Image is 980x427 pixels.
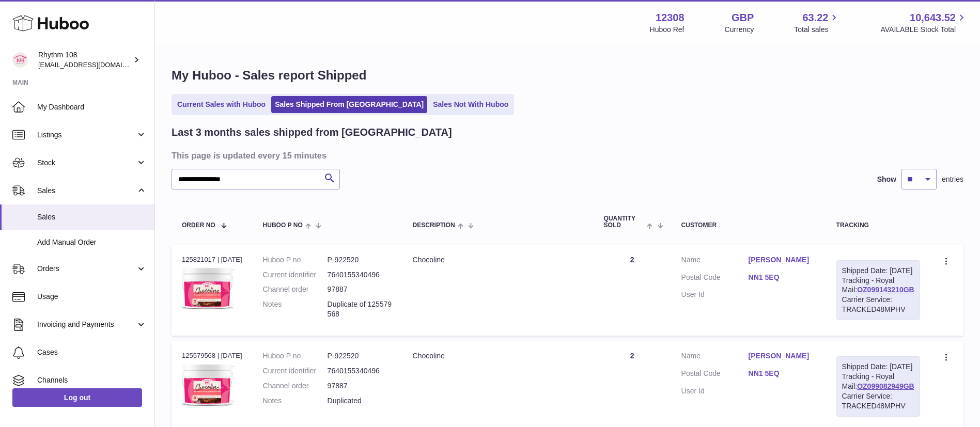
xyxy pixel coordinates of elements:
a: 63.22 Total sales [794,11,840,35]
div: Shipped Date: [DATE] [842,362,914,372]
dt: Notes [263,299,328,319]
a: OZ099143210GB [857,286,914,294]
span: Sales [37,212,147,222]
label: Show [877,175,896,184]
p: Duplicated [328,396,392,406]
dd: P-922520 [328,255,392,265]
a: Current Sales with Huboo [174,96,269,113]
span: Usage [37,292,147,302]
dd: 7640155340496 [328,270,392,280]
span: Huboo P no [263,222,303,229]
a: NN1 5EQ [749,273,816,282]
h3: This page is updated every 15 minutes [172,150,961,161]
span: Sales [37,186,136,196]
span: Invoicing and Payments [37,320,136,329]
dt: Name [681,351,749,363]
span: Order No [182,222,215,229]
span: 10,643.52 [910,11,956,25]
a: Sales Shipped From [GEOGRAPHIC_DATA] [271,96,427,113]
div: Carrier Service: TRACKED48MPHV [842,295,914,314]
td: 2 [594,245,671,336]
span: entries [942,175,963,184]
dt: User Id [681,386,749,396]
dt: Notes [263,396,328,406]
div: Currency [725,25,754,35]
span: 63.22 [802,11,828,25]
dt: Current identifier [263,270,328,280]
img: 1703078001.JPG [182,267,234,309]
div: 125579568 | [DATE] [182,351,242,360]
img: orders@rhythm108.com [12,52,28,68]
span: [EMAIL_ADDRESS][DOMAIN_NAME] [38,60,152,69]
dd: 7640155340496 [328,366,392,376]
a: [PERSON_NAME] [749,351,816,361]
dt: Postal Code [681,369,749,381]
span: Add Manual Order [37,238,147,247]
a: Sales Not With Huboo [429,96,512,113]
dt: Current identifier [263,366,328,376]
a: Log out [12,388,142,407]
dd: P-922520 [328,351,392,361]
dt: Postal Code [681,273,749,285]
p: Duplicate of 125579568 [328,299,392,319]
strong: GBP [732,11,754,25]
dd: 97887 [328,284,392,294]
span: Listings [37,130,136,140]
a: [PERSON_NAME] [749,255,816,265]
dt: Huboo P no [263,255,328,265]
h1: My Huboo - Sales report Shipped [172,67,963,84]
div: Shipped Date: [DATE] [842,266,914,276]
div: Tracking - Royal Mail: [836,356,920,416]
span: My Dashboard [37,102,147,112]
dd: 97887 [328,381,392,391]
div: Huboo Ref [650,25,685,35]
span: Channels [37,375,147,385]
strong: 12308 [656,11,685,25]
span: Total sales [794,25,840,35]
dt: User Id [681,290,749,299]
dt: Channel order [263,284,328,294]
div: Carrier Service: TRACKED48MPHV [842,391,914,411]
dt: Name [681,255,749,267]
dt: Huboo P no [263,351,328,361]
div: Tracking - Royal Mail: [836,260,920,320]
span: Orders [37,264,136,274]
div: Chocoline [413,351,583,361]
div: Rhythm 108 [38,50,131,70]
dt: Channel order [263,381,328,391]
span: Description [413,222,455,229]
span: Cases [37,347,147,357]
div: Customer [681,222,816,229]
a: NN1 5EQ [749,369,816,378]
h2: Last 3 months sales shipped from [GEOGRAPHIC_DATA] [172,125,452,139]
img: 1703078001.JPG [182,364,234,406]
div: Tracking [836,222,920,229]
div: Chocoline [413,255,583,265]
a: 10,643.52 AVAILABLE Stock Total [880,11,968,35]
span: Quantity Sold [604,215,645,229]
a: OZ099082949GB [857,382,914,390]
span: AVAILABLE Stock Total [880,25,968,35]
span: Stock [37,158,136,168]
div: 125821017 | [DATE] [182,255,242,264]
